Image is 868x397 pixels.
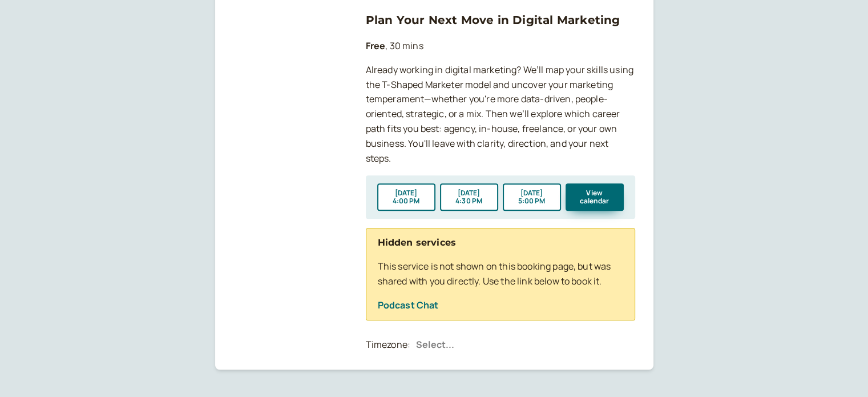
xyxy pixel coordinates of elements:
[366,13,620,27] a: Plan Your Next Move in Digital Marketing
[366,39,635,54] p: , 30 mins
[378,259,623,289] p: This service is not shown on this booking page, but was shared with you directly. Use the link be...
[378,235,623,250] h4: Hidden services
[366,63,635,166] p: Already working in digital marketing? We’ll map your skills using the T-Shaped Marketer model and...
[503,183,561,211] button: [DATE]5:00 PM
[440,183,498,211] button: [DATE]4:30 PM
[377,183,435,211] button: [DATE]4:00 PM
[378,299,439,311] a: Podcast Chat
[366,39,386,52] b: Free
[366,338,410,352] div: Timezone:
[566,183,624,211] button: View calendar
